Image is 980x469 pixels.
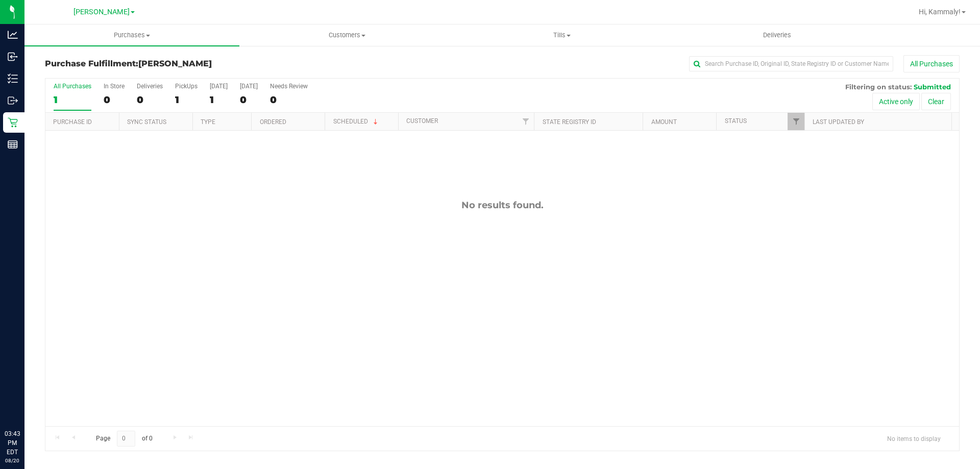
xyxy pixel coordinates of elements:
span: Purchases [24,31,239,40]
div: PickUps [175,83,198,90]
inline-svg: Analytics [8,30,18,40]
button: All Purchases [903,55,960,72]
span: Page of 0 [87,431,161,447]
a: Amount [651,118,677,126]
iframe: Resource center [10,387,41,418]
input: Search Purchase ID, Original ID, State Registry ID or Customer Name... [689,56,893,71]
button: Clear [921,93,951,110]
p: 03:43 PM EDT [5,429,20,457]
div: [DATE] [240,83,258,90]
a: Customer [406,117,438,125]
a: State Registry ID [543,118,596,126]
a: Filter [788,113,804,130]
div: 0 [137,94,163,106]
div: No results found. [45,200,959,211]
a: Sync Status [127,118,166,126]
div: 0 [240,94,258,106]
span: Customers [240,31,454,40]
span: [PERSON_NAME] [73,8,130,16]
inline-svg: Outbound [8,95,18,106]
p: 08/20 [5,457,20,464]
a: Customers [239,24,454,46]
span: Deliveries [749,31,805,40]
span: Filtering on status: [845,83,912,91]
div: Deliveries [137,83,163,90]
a: Ordered [260,118,286,126]
div: All Purchases [54,83,91,90]
a: Last Updated By [813,118,864,126]
a: Filter [517,113,534,130]
inline-svg: Inventory [8,73,18,84]
a: Scheduled [333,118,380,125]
span: Submitted [914,83,951,91]
span: No items to display [879,431,949,446]
inline-svg: Reports [8,139,18,150]
a: Purchase ID [53,118,92,126]
div: [DATE] [210,83,228,90]
div: 1 [54,94,91,106]
a: Status [725,117,747,125]
span: Hi, Kammaly! [919,8,961,16]
div: 0 [104,94,125,106]
a: Type [201,118,215,126]
a: Tills [454,24,669,46]
button: Active only [872,93,920,110]
div: In Store [104,83,125,90]
h3: Purchase Fulfillment: [45,59,350,68]
inline-svg: Inbound [8,52,18,62]
span: [PERSON_NAME] [138,59,212,68]
span: Tills [455,31,669,40]
inline-svg: Retail [8,117,18,128]
div: 0 [270,94,308,106]
div: Needs Review [270,83,308,90]
a: Purchases [24,24,239,46]
div: 1 [175,94,198,106]
div: 1 [210,94,228,106]
a: Deliveries [670,24,885,46]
